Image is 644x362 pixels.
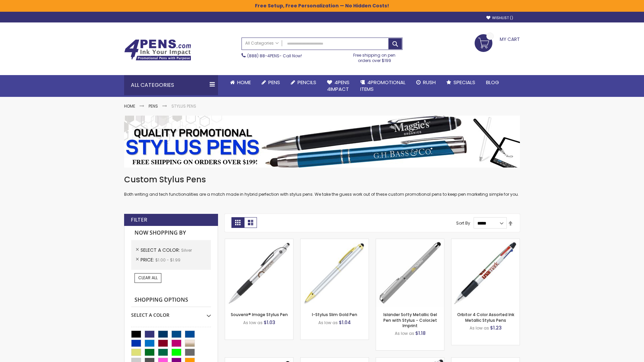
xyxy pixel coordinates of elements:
[470,325,489,331] span: As low as
[481,75,504,90] a: Blog
[264,319,275,326] span: $1.03
[124,116,520,168] img: Stylus Pens
[245,41,279,46] span: All Categories
[243,320,263,325] span: As low as
[141,256,155,263] span: Price
[298,79,316,86] span: Pencils
[242,38,282,49] a: All Categories
[231,217,244,228] strong: Grid
[318,320,338,325] span: As low as
[486,79,499,86] span: Blog
[124,174,520,197] div: Both writing and tech functionalities are a match made in hybrid perfection with stylus pens. We ...
[131,216,147,224] strong: Filter
[131,307,211,318] div: Select A Color
[135,273,161,283] a: Clear All
[237,79,251,86] span: Home
[225,239,293,244] a: Souvenir® Image Stylus Pen-Silver
[131,226,211,240] strong: Now Shopping by
[247,53,302,59] span: - Call Now!
[301,239,369,244] a: I-Stylus-Slim-Gold-Silver
[247,53,279,59] a: (888) 88-4PENS
[124,75,218,95] div: All Categories
[490,324,502,331] span: $1.23
[457,312,514,323] a: Orbitor 4 Color Assorted Ink Metallic Stylus Pens
[376,239,444,307] img: Islander Softy Metallic Gel Pen with Stylus - ColorJet Imprint-Silver
[124,174,520,185] h1: Custom Stylus Pens
[383,312,437,328] a: Islander Softy Metallic Gel Pen with Stylus - ColorJet Imprint
[453,79,475,86] span: Specials
[456,220,470,226] label: Sort By
[441,75,481,90] a: Specials
[312,312,357,317] a: I-Stylus Slim Gold Pen
[256,75,285,90] a: Pens
[360,79,406,93] span: 4PROMOTIONAL ITEMS
[355,75,411,97] a: 4PROMOTIONALITEMS
[301,239,369,307] img: I-Stylus-Slim-Gold-Silver
[268,79,280,86] span: Pens
[181,247,192,253] span: Silver
[327,79,350,93] span: 4Pens 4impact
[124,103,135,109] a: Home
[376,239,444,244] a: Islander Softy Metallic Gel Pen with Stylus - ColorJet Imprint-Silver
[395,330,414,336] span: As low as
[225,75,256,90] a: Home
[451,239,520,244] a: Orbitor 4 Color Assorted Ink Metallic Stylus Pens-Silver
[149,103,158,109] a: Pens
[423,79,436,86] span: Rush
[155,257,180,263] span: $1.00 - $1.99
[415,330,426,337] span: $1.18
[339,319,351,326] span: $1.04
[171,103,196,109] strong: Stylus Pens
[138,275,158,281] span: Clear All
[141,247,181,253] span: Select A Color
[131,293,211,307] strong: Shopping Options
[451,239,520,307] img: Orbitor 4 Color Assorted Ink Metallic Stylus Pens-Silver
[411,75,441,90] a: Rush
[486,15,513,20] a: Wishlist
[322,75,355,97] a: 4Pens4impact
[231,312,288,317] a: Souvenir® Image Stylus Pen
[124,39,191,61] img: 4Pens Custom Pens and Promotional Products
[225,239,293,307] img: Souvenir® Image Stylus Pen-Silver
[346,50,403,63] div: Free shipping on pen orders over $199
[285,75,322,90] a: Pencils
